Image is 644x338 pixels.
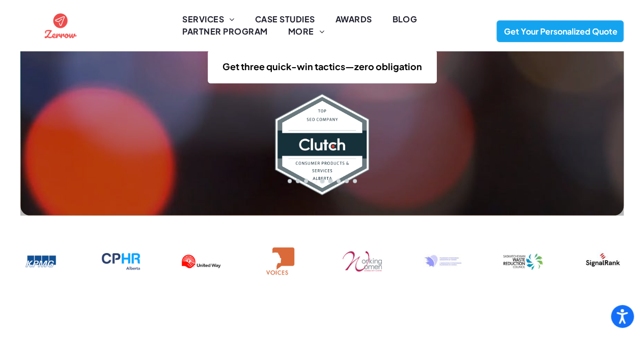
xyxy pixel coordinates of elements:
a: SERVICES [172,13,244,25]
img: Age Friendly Edmonton Logo, SEO agency, web design [101,244,141,279]
img: the logo for united way is a red hand with a rainbow in the background ., website designer for no... [182,244,221,279]
a: Web Design | Grow Your Brand with Professional Website Design [295,149,349,170]
a: BLOG [382,13,427,25]
button: go to slide 9 [353,179,357,183]
button: go to slide 5 [320,179,324,183]
img: the logo for fitness finder has a red shield with a dumbbell on it ., website designer for nonpro... [343,244,382,279]
button: go to slide 8 [345,179,349,183]
a: Web Design | Grow Your Brand with Professional Website Design [21,244,60,256]
span: Get Your Personalized Quote [500,21,621,42]
img: the logo for fitness finder has a red shield with a dumbbell on it ., website designer for nonpro... [583,244,623,279]
a: Web Design | Grow Your Brand with Professional Website Design [43,9,79,20]
a: Web Design | Grow Your Brand with Professional Website Design [101,244,141,256]
button: go to slide 1 [288,179,292,183]
button: go to slide 2 [296,179,300,183]
img: the logo for zernow is a red circle with an airplane in it ., SEO agency, website designer for no... [43,8,79,44]
button: go to slide 7 [337,179,341,183]
img: the logo for fitness finder has a red shield with a dumbbell on it ., website designer for nonpro... [423,244,462,279]
span: Get three quick-win tactics—zero obligation [219,55,426,77]
img: KPMG, SEO agency, automation [21,244,60,279]
button: go to slide 3 [304,179,308,183]
button: go to slide 6 [328,179,332,183]
a: Get three quick-win tactics—zero obligation [208,50,437,83]
img: a logo for voices with a speech bubble and a silhouette of a person 's head ., SEO agency, websit... [262,244,301,279]
span: Button [305,149,339,170]
a: PARTNER PROGRAM [172,25,277,38]
a: Get Your Personalized Quote [496,20,624,42]
button: go to slide 4 [312,179,316,183]
a: CASE STUDIES [245,13,325,25]
img: the logo for fitness finder has a red shield with a dumbbell on it ., website designer for nonpro... [503,244,542,279]
a: AWARDS [325,13,382,25]
a: MORE [278,25,334,38]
